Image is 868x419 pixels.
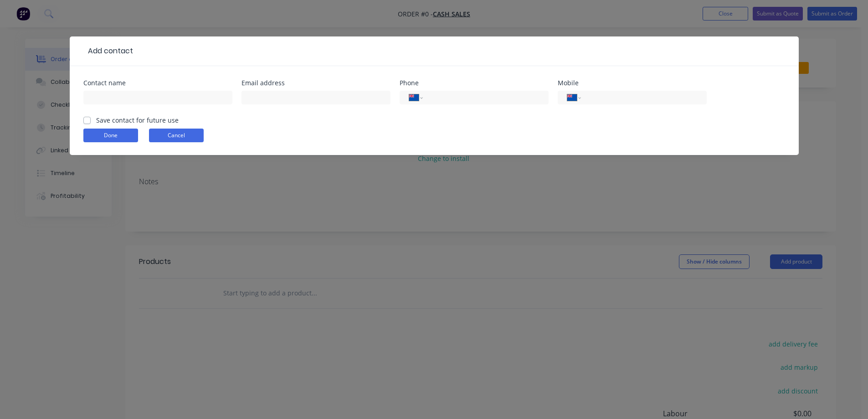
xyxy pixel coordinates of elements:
[83,80,232,86] div: Contact name
[241,80,390,86] div: Email address
[83,129,138,142] button: Done
[96,115,179,125] label: Save contact for future use
[149,129,204,142] button: Cancel
[83,46,133,57] div: Add contact
[558,80,707,86] div: Mobile
[400,80,549,86] div: Phone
